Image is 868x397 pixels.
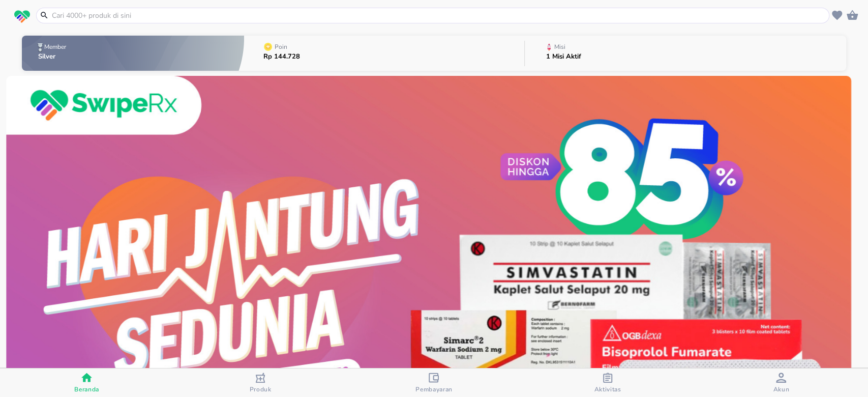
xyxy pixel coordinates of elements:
[525,33,846,73] button: Misi1 Misi Aktif
[773,385,789,393] span: Akun
[347,368,521,397] button: Pembayaran
[14,10,30,23] img: logo_swiperx_s.bd005f3b.svg
[546,53,581,60] p: 1 Misi Aktif
[263,53,300,60] p: Rp 144.728
[275,44,287,50] p: Poin
[22,33,245,73] button: MemberSilver
[173,368,347,397] button: Produk
[74,385,99,393] span: Beranda
[250,385,272,393] span: Produk
[244,33,524,73] button: PoinRp 144.728
[38,53,68,60] p: Silver
[51,10,827,21] input: Cari 4000+ produk di sini
[554,44,565,50] p: Misi
[594,385,621,393] span: Aktivitas
[44,44,66,50] p: Member
[695,368,868,397] button: Akun
[521,368,694,397] button: Aktivitas
[415,385,453,393] span: Pembayaran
